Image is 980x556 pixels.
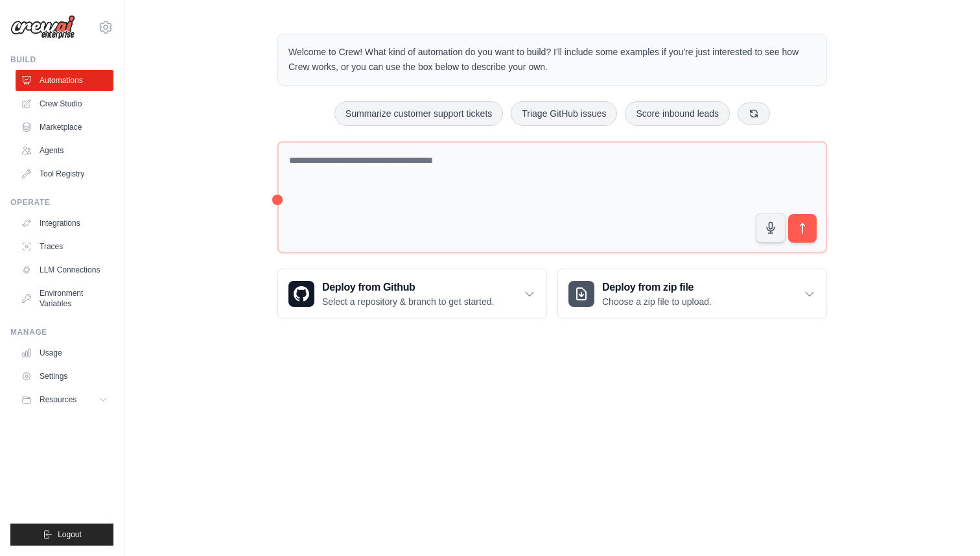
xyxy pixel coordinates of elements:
[16,140,113,161] a: Agents
[16,213,113,234] a: Integrations
[16,163,113,184] a: Tool Registry
[16,260,113,280] a: LLM Connections
[10,15,75,40] img: Logo
[16,93,113,114] a: Crew Studio
[511,101,617,126] button: Triage GitHub issues
[602,280,712,295] h3: Deploy from zip file
[10,54,113,65] div: Build
[16,283,113,314] a: Environment Variables
[10,524,113,546] button: Logout
[16,389,113,410] button: Resources
[625,101,730,126] button: Score inbound leads
[602,295,712,308] p: Choose a zip file to upload.
[16,117,113,138] a: Marketplace
[40,394,76,405] span: Resources
[16,343,113,363] a: Usage
[10,327,113,337] div: Manage
[322,295,494,308] p: Select a repository & branch to get started.
[58,529,82,540] span: Logout
[322,280,494,295] h3: Deploy from Github
[10,197,113,208] div: Operate
[16,366,113,387] a: Settings
[288,45,816,75] p: Welcome to Crew! What kind of automation do you want to build? I'll include some examples if you'...
[334,101,503,126] button: Summarize customer support tickets
[16,236,113,257] a: Traces
[16,70,113,91] a: Automations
